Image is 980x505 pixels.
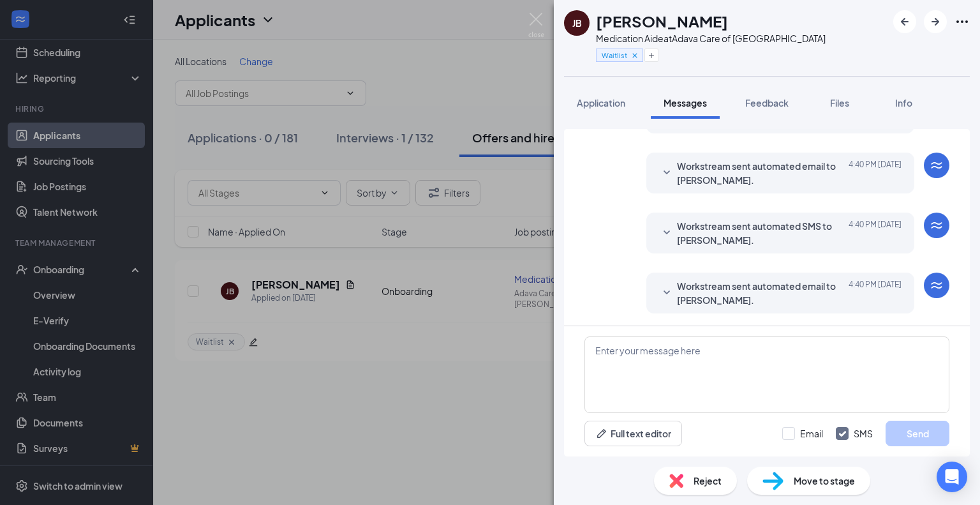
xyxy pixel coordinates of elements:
[830,97,849,109] span: Files
[596,32,826,45] div: Medication Aide at Adava Care of [GEOGRAPHIC_DATA]
[893,10,916,33] button: ArrowLeftNew
[664,97,707,109] span: Messages
[677,219,844,247] span: Workstream sent automated SMS to [PERSON_NAME].
[644,49,658,62] button: Plus
[924,10,947,33] button: ArrowRight
[577,97,625,109] span: Application
[849,159,902,187] span: [DATE] 4:40 PM
[659,165,674,181] svg: SmallChevronDown
[745,97,789,109] span: Feedback
[928,14,943,29] svg: ArrowRight
[929,218,944,233] svg: WorkstreamLogo
[595,427,608,440] svg: Pen
[648,52,655,59] svg: Plus
[659,285,674,301] svg: SmallChevronDown
[895,97,912,109] span: Info
[572,17,582,29] div: JB
[630,51,639,60] svg: Cross
[886,421,949,446] button: Send
[659,225,674,241] svg: SmallChevronDown
[694,474,722,488] span: Reject
[937,462,967,492] div: Open Intercom Messenger
[849,219,902,247] span: [DATE] 4:40 PM
[677,159,844,187] span: Workstream sent automated email to [PERSON_NAME].
[596,10,728,32] h1: [PERSON_NAME]
[849,279,902,307] span: [DATE] 4:40 PM
[897,14,912,29] svg: ArrowLeftNew
[929,278,944,293] svg: WorkstreamLogo
[677,279,844,307] span: Workstream sent automated email to [PERSON_NAME].
[794,474,855,488] span: Move to stage
[602,50,627,61] span: Waitlist
[954,14,970,29] svg: Ellipses
[584,421,682,446] button: Full text editorPen
[929,158,944,173] svg: WorkstreamLogo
